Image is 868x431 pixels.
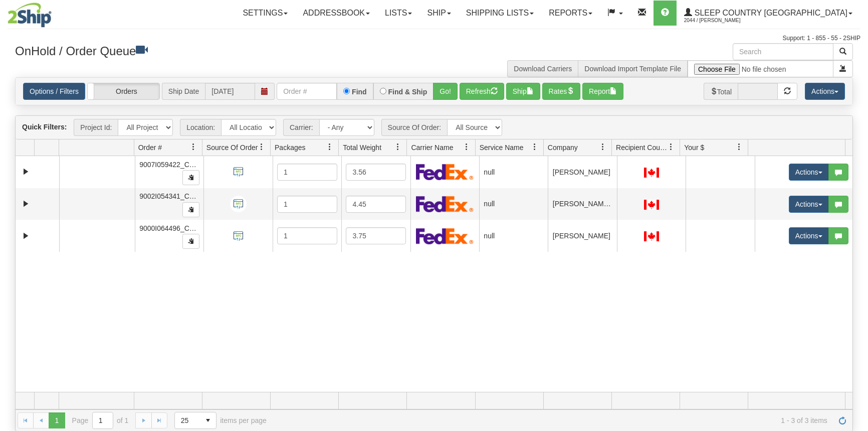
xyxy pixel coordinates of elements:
img: CA [644,231,659,241]
label: Find [352,88,367,95]
span: 9000I064496_CATH [139,224,203,232]
span: Project Id: [74,119,118,136]
span: Source Of Order [206,142,258,153]
span: Page sizes drop down [174,412,216,429]
span: Page 1 [49,412,65,428]
span: Source Of Order: [381,119,448,136]
button: Copy to clipboard [182,202,199,217]
button: Actions [789,196,829,213]
a: Source Of Order filter column settings [253,138,270,156]
div: grid toolbar [16,116,852,139]
td: null [479,188,548,220]
img: CA [644,200,659,210]
a: Expand [20,230,32,242]
span: Page of 1 [72,412,129,429]
a: Settings [235,1,295,26]
h3: OnHold / Order Queue [15,43,426,58]
a: Sleep Country [GEOGRAPHIC_DATA] 2044 / [PERSON_NAME] [677,1,860,26]
label: Find & Ship [388,88,427,95]
td: [PERSON_NAME] [548,156,616,188]
a: Reports [541,1,600,26]
span: 2044 / [PERSON_NAME] [684,16,759,26]
a: Refresh [834,412,850,428]
a: Ship [419,1,458,26]
span: Order # [138,142,162,153]
a: Total Weight filter column settings [389,138,406,156]
td: [PERSON_NAME] [548,220,616,252]
a: Expand [20,166,32,178]
button: Ship [506,83,540,100]
span: 9002I054341_CATH [139,192,203,200]
span: Carrier: [283,119,319,136]
a: Recipient Country filter column settings [663,138,680,156]
label: Quick Filters: [22,122,67,132]
td: [PERSON_NAME] BESSETTEBEAUCHAMP [548,188,616,220]
label: Orders [88,83,159,99]
a: Lists [377,1,419,26]
img: API [230,164,247,180]
td: null [479,220,548,252]
a: Addressbook [295,1,377,26]
img: logo2044.jpg [8,3,52,28]
button: Copy to clipboard [182,170,199,185]
span: select [200,412,216,428]
img: FedEx Express® [416,228,474,244]
span: Location: [180,119,221,136]
iframe: chat widget [845,164,867,266]
span: 1 - 3 of 3 items [281,416,827,424]
span: Company [548,142,578,153]
span: items per page [174,412,267,429]
img: CA [644,168,659,178]
span: 9007I059422_CATH [139,161,203,169]
span: Packages [275,142,305,153]
span: Total Weight [343,142,381,153]
input: Order # [277,83,337,100]
a: Carrier Name filter column settings [458,138,475,156]
button: Refresh [460,83,504,100]
button: Actions [789,164,829,181]
span: Total [704,83,738,100]
button: Search [833,43,853,60]
div: Support: 1 - 855 - 55 - 2SHIP [8,34,860,43]
span: Service Name [480,142,524,153]
img: API [230,196,247,212]
a: Download Carriers [514,65,572,73]
input: Import [688,60,833,77]
button: Rates [542,83,581,100]
a: Company filter column settings [594,138,611,156]
a: Expand [20,198,32,210]
span: Recipient Country [616,142,668,153]
a: Your $ filter column settings [731,138,748,156]
span: Your $ [684,142,704,153]
img: FedEx Express® [416,164,474,180]
a: Packages filter column settings [321,138,338,156]
button: Go! [433,83,458,100]
button: Copy to clipboard [182,234,199,249]
span: 25 [181,415,194,425]
button: Report [582,83,623,100]
img: API [230,228,247,244]
a: Download Import Template File [584,65,681,73]
img: FedEx Express® [416,196,474,212]
span: Ship Date [162,83,205,100]
input: Search [733,43,833,60]
button: Actions [805,83,845,100]
button: Actions [789,227,829,244]
span: Carrier Name [411,142,453,153]
td: null [479,156,548,188]
span: Sleep Country [GEOGRAPHIC_DATA] [692,9,847,17]
a: Options / Filters [23,83,85,100]
a: Order # filter column settings [185,138,202,156]
input: Page 1 [93,412,113,428]
a: Shipping lists [459,1,541,26]
a: Service Name filter column settings [526,138,543,156]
